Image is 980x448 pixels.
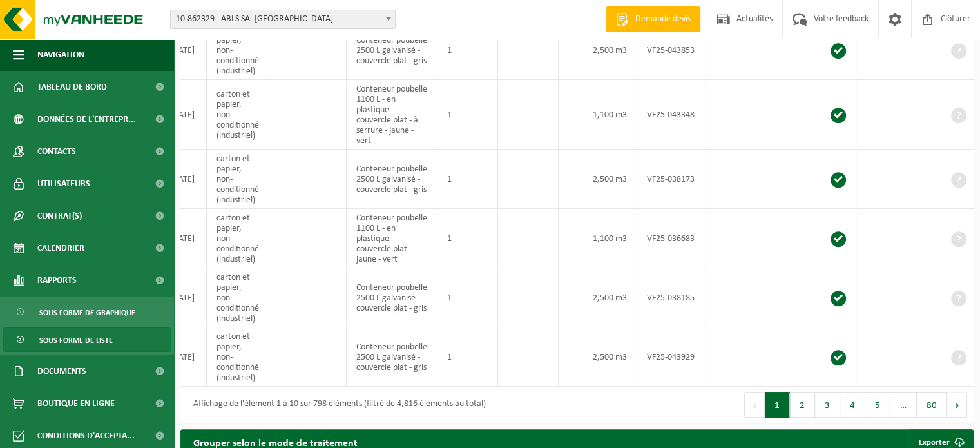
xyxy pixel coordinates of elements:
[347,327,437,387] td: Conteneur poubelle 2500 L galvanisé - couvercle plat - gris
[207,150,269,209] td: carton et papier, non-conditionné (industriel)
[559,80,637,150] td: 1,100 m3
[37,103,136,135] span: Données de l'entrepr...
[160,209,207,268] td: [DATE]
[347,21,437,80] td: Conteneur poubelle 2500 L galvanisé - couvercle plat - gris
[207,268,269,327] td: carton et papier, non-conditionné (industriel)
[160,268,207,327] td: [DATE]
[637,80,706,150] td: VF25-043348
[437,209,498,268] td: 1
[559,21,637,80] td: 2,500 m3
[437,327,498,387] td: 1
[815,392,840,418] button: 3
[632,13,694,26] span: Demande devis
[37,264,77,297] span: Rapports
[207,21,269,80] td: carton et papier, non-conditionné (industriel)
[559,268,637,327] td: 2,500 m3
[437,80,498,150] td: 1
[37,168,90,200] span: Utilisateurs
[637,150,706,209] td: VF25-038173
[347,268,437,327] td: Conteneur poubelle 2500 L galvanisé - couvercle plat - gris
[37,71,107,103] span: Tableau de bord
[917,392,947,418] button: 80
[207,327,269,387] td: carton et papier, non-conditionné (industriel)
[171,10,395,28] span: 10-862329 - ABLS SA- CENTRE KAMA - MONS
[559,209,637,268] td: 1,100 m3
[744,392,765,418] button: Previous
[207,209,269,268] td: carton et papier, non-conditionné (industriel)
[160,80,207,150] td: [DATE]
[3,300,171,324] a: Sous forme de graphique
[207,80,269,150] td: carton et papier, non-conditionné (industriel)
[39,300,135,325] span: Sous forme de graphique
[765,392,790,418] button: 1
[637,268,706,327] td: VF25-038185
[347,80,437,150] td: Conteneur poubelle 1100 L - en plastique - couvercle plat - à serrure - jaune - vert
[160,21,207,80] td: [DATE]
[187,393,486,416] div: Affichage de l'élément 1 à 10 sur 798 éléments (filtré de 4,816 éléments au total)
[437,150,498,209] td: 1
[790,392,815,418] button: 2
[170,10,396,29] span: 10-862329 - ABLS SA- CENTRE KAMA - MONS
[890,392,917,418] span: …
[347,209,437,268] td: Conteneur poubelle 1100 L - en plastique - couvercle plat - jaune - vert
[347,150,437,209] td: Conteneur poubelle 2500 L galvanisé - couvercle plat - gris
[606,6,700,32] a: Demande devis
[840,392,865,418] button: 4
[37,387,115,420] span: Boutique en ligne
[37,200,82,232] span: Contrat(s)
[160,327,207,387] td: [DATE]
[559,327,637,387] td: 2,500 m3
[39,328,113,353] span: Sous forme de liste
[637,327,706,387] td: VF25-043929
[637,209,706,268] td: VF25-036683
[37,135,76,168] span: Contacts
[437,268,498,327] td: 1
[559,150,637,209] td: 2,500 m3
[3,327,171,352] a: Sous forme de liste
[37,355,86,387] span: Documents
[637,21,706,80] td: VF25-043853
[160,150,207,209] td: [DATE]
[947,392,967,418] button: Next
[37,232,84,264] span: Calendrier
[865,392,890,418] button: 5
[437,21,498,80] td: 1
[37,39,84,71] span: Navigation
